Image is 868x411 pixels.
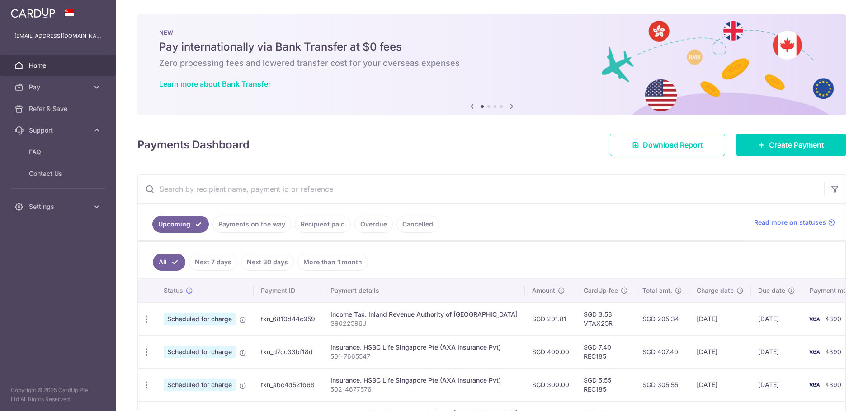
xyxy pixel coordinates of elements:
[330,310,518,319] div: Income Tax. Inland Revenue Authority of [GEOGRAPHIC_DATA]
[29,126,89,135] span: Support
[697,286,734,295] span: Charge date
[137,137,250,153] h4: Payments Dashboard
[137,14,846,115] img: Bank transfer banner
[159,79,271,88] a: Learn more about Bank Transfer
[525,302,576,335] td: SGD 201.81
[254,335,323,368] td: txn_d7cc33bf18d
[330,319,518,328] p: S9022596J
[153,254,185,271] a: All
[29,104,89,113] span: Refer & Save
[164,379,236,391] span: Scheduled for charge
[689,302,751,335] td: [DATE]
[29,202,89,211] span: Settings
[29,83,89,92] span: Pay
[330,385,518,394] p: 502-4677576
[152,216,209,233] a: Upcoming
[11,7,55,18] img: CardUp
[159,58,825,69] h6: Zero processing fees and lowered transfer cost for your overseas expenses
[159,29,825,36] p: NEW
[29,61,89,70] span: Home
[295,216,351,233] a: Recipient paid
[396,216,439,233] a: Cancelled
[29,148,89,157] span: FAQ
[297,254,368,271] a: More than 1 month
[576,368,635,401] td: SGD 5.55 REC185
[189,254,237,271] a: Next 7 days
[635,335,689,368] td: SGD 407.40
[29,169,89,178] span: Contact Us
[212,216,291,233] a: Payments on the way
[525,368,576,401] td: SGD 300.00
[254,279,323,302] th: Payment ID
[241,254,294,271] a: Next 30 days
[330,343,518,352] div: Insurance. HSBC LIfe Singapore Pte (AXA Insurance Pvt)
[323,279,525,302] th: Payment details
[164,286,183,295] span: Status
[14,32,101,41] p: [EMAIL_ADDRESS][DOMAIN_NAME]
[159,40,825,54] h5: Pay internationally via Bank Transfer at $0 fees
[643,139,703,150] span: Download Report
[635,368,689,401] td: SGD 305.55
[689,368,751,401] td: [DATE]
[164,346,236,358] span: Scheduled for charge
[576,302,635,335] td: SGD 3.53 VTAX25R
[164,313,236,325] span: Scheduled for charge
[354,216,393,233] a: Overdue
[254,302,323,335] td: txn_6810d44c959
[736,134,846,156] a: Create Payment
[689,335,751,368] td: [DATE]
[254,368,323,401] td: txn_abc4d52fb68
[584,286,618,295] span: CardUp fee
[610,134,725,156] a: Download Report
[330,352,518,361] p: 501-7665547
[699,153,868,411] iframe: Find more information here
[330,376,518,385] div: Insurance. HSBC LIfe Singapore Pte (AXA Insurance Pvt)
[576,335,635,368] td: SGD 7.40 REC185
[532,286,555,295] span: Amount
[642,286,672,295] span: Total amt.
[525,335,576,368] td: SGD 400.00
[635,302,689,335] td: SGD 205.34
[769,139,824,150] span: Create Payment
[138,175,824,203] input: Search by recipient name, payment id or reference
